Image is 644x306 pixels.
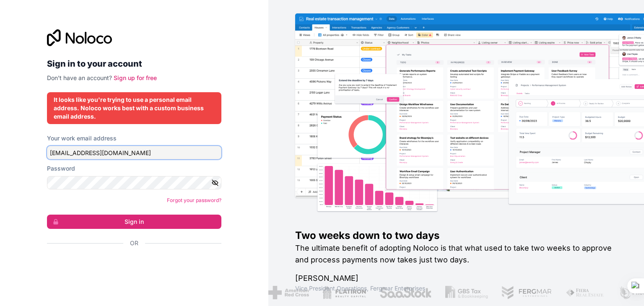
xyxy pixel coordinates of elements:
[295,229,617,242] h1: Two weeks down to two days
[47,134,117,143] label: Your work email address
[268,286,309,299] img: /assets/american-red-cross-BAupjrZR.png
[54,96,215,121] div: It looks like you're trying to use a personal email address. Noloco works best with a custom busi...
[47,215,221,229] button: Sign in
[47,56,221,71] h2: Sign in to your account
[167,197,221,203] a: Forgot your password?
[295,272,617,284] h1: [PERSON_NAME]
[295,242,617,266] h2: The ultimate benefit of adopting Noloco is that what used to take two weeks to approve and proces...
[47,164,75,173] label: Password
[43,257,219,275] iframe: To enrich screen reader interactions, please activate Accessibility in Grammarly extension settings
[130,239,138,247] span: Or
[47,176,221,189] input: Password
[47,146,221,159] input: Email address
[47,74,112,81] span: Don't have an account?
[295,284,617,293] h1: Vice President Operations , Fergmar Enterprises
[114,74,157,81] a: Sign up for free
